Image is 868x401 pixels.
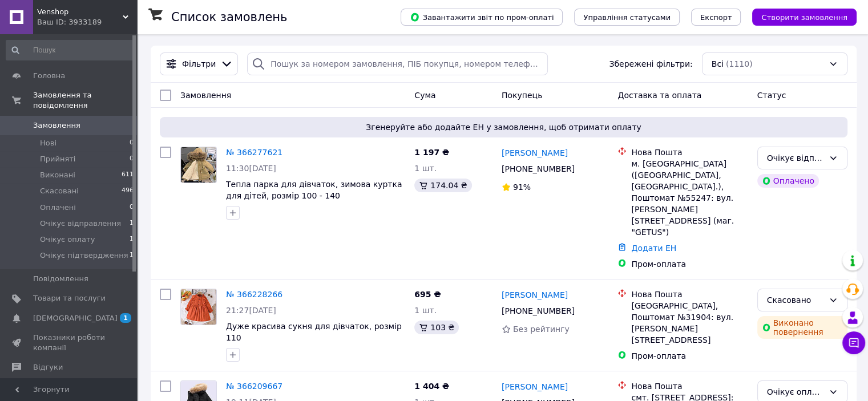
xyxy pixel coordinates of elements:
[631,350,748,362] div: Пром-оплата
[37,7,123,17] span: Venshop
[226,164,276,173] span: 11:30[DATE]
[247,52,548,75] input: Пошук за номером замовлення, ПІБ покупця, номером телефону, Email, номером накладної
[414,382,449,391] span: 1 404 ₴
[741,12,857,21] a: Створити замовлення
[33,362,63,372] span: Відгуки
[414,321,459,334] div: 103 ₴
[502,381,568,392] a: [PERSON_NAME]
[700,13,732,22] span: Експорт
[130,250,134,261] span: 1
[583,13,671,22] span: Управління статусами
[226,322,402,342] a: Дуже красива сукня для дівчаток, розмір 110
[33,71,65,81] span: Головна
[40,154,75,164] span: Прийняті
[609,58,692,70] span: Збережені фільтри:
[181,147,216,183] img: Фото товару
[631,147,748,158] div: Нова Пошта
[757,316,847,339] div: Виконано повернення
[40,202,76,213] span: Оплачені
[414,148,449,157] span: 1 197 ₴
[122,170,134,180] span: 611
[502,289,568,301] a: [PERSON_NAME]
[40,250,128,261] span: Очікує підтвердження
[130,154,134,164] span: 0
[631,258,748,270] div: Пром-оплата
[130,234,134,245] span: 1
[617,91,701,100] span: Доставка та оплата
[574,9,680,26] button: Управління статусами
[226,290,282,299] a: № 366228266
[180,91,231,100] span: Замовлення
[130,202,134,213] span: 0
[130,138,134,148] span: 0
[502,147,568,159] a: [PERSON_NAME]
[414,91,435,100] span: Cума
[182,58,216,70] span: Фільтри
[33,333,106,353] span: Показники роботи компанії
[33,90,137,111] span: Замовлення та повідомлення
[410,12,554,22] span: Завантажити звіт по пром-оплаті
[40,234,95,245] span: Очікує оплату
[226,306,276,315] span: 21:27[DATE]
[757,174,819,188] div: Оплачено
[40,186,79,196] span: Скасовані
[502,91,542,100] span: Покупець
[631,158,748,238] div: м. [GEOGRAPHIC_DATA] ([GEOGRAPHIC_DATA], [GEOGRAPHIC_DATA].), Поштомат №55247: вул. [PERSON_NAME]...
[414,290,441,299] span: 695 ₴
[40,218,121,229] span: Очікує відправлення
[414,179,471,192] div: 174.04 ₴
[33,293,106,303] span: Товари та послуги
[414,306,437,315] span: 1 шт.
[761,13,847,22] span: Створити замовлення
[6,40,135,60] input: Пошук
[171,10,287,24] h1: Список замовлень
[226,180,402,200] a: Тепла парка для дівчаток, зимова куртка для дітей, розмір 100 - 140
[226,148,282,157] a: № 366277621
[499,303,577,319] div: [PHONE_NUMBER]
[499,161,577,177] div: [PHONE_NUMBER]
[40,138,56,148] span: Нові
[726,59,753,68] span: (1110)
[752,9,857,26] button: Створити замовлення
[691,9,741,26] button: Експорт
[33,274,88,284] span: Повідомлення
[164,121,843,133] span: Згенеруйте або додайте ЕН у замовлення, щоб отримати оплату
[226,382,282,391] a: № 366209667
[842,331,865,354] button: Чат з покупцем
[767,294,824,306] div: Скасовано
[130,218,134,229] span: 1
[37,17,137,27] div: Ваш ID: 3933189
[33,313,118,323] span: [DEMOGRAPHIC_DATA]
[120,313,131,323] span: 1
[33,120,80,131] span: Замовлення
[631,300,748,346] div: [GEOGRAPHIC_DATA], Поштомат №31904: вул. [PERSON_NAME][STREET_ADDRESS]
[180,289,217,325] a: Фото товару
[181,289,216,325] img: Фото товару
[122,186,134,196] span: 496
[767,152,824,164] div: Очікує відправлення
[401,9,563,26] button: Завантажити звіт по пром-оплаті
[513,325,570,334] span: Без рейтингу
[631,289,748,300] div: Нова Пошта
[712,58,724,70] span: Всі
[767,386,824,398] div: Очікує оплату
[757,91,786,100] span: Статус
[513,183,531,192] span: 91%
[414,164,437,173] span: 1 шт.
[40,170,75,180] span: Виконані
[631,244,676,253] a: Додати ЕН
[631,380,748,392] div: Нова Пошта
